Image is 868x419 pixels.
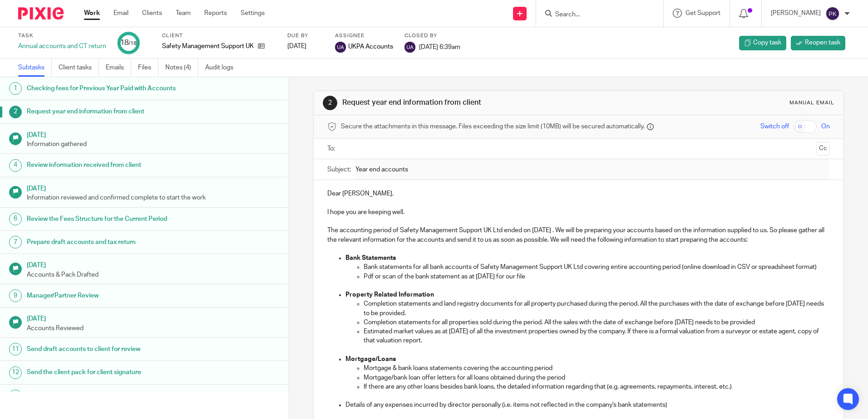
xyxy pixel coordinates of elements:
[753,38,781,47] span: Copy task
[27,182,280,193] h1: [DATE]
[364,318,829,327] p: Completion statements for all properties sold during the period. All the sales with the date of e...
[345,356,396,362] strong: Mortgage/Loans
[341,122,645,131] span: Secure the attachments in this message. Files exceeding the size limit (10MB) will be secured aut...
[821,122,830,131] span: On
[760,122,789,131] span: Switch off
[791,36,845,50] a: Reopen task
[345,400,829,409] p: Details of any expenses incurred by director personally (i.e. items not reflected in the company'...
[142,9,162,18] a: Clients
[106,59,131,77] a: Emails
[18,32,106,39] label: Task
[345,255,396,261] strong: Bank Statements
[27,235,196,249] h1: Prepare draft accounts and tax return
[27,105,196,118] h1: Request year end information from client
[404,32,460,39] label: Closed by
[335,32,393,39] label: Assignee
[348,42,393,51] span: UKPA Accounts
[364,382,829,391] p: If there are any other loans besides bank loans, the detailed information regarding that (e.g. ag...
[18,59,52,77] a: Subtasks
[327,165,351,174] label: Subject:
[327,208,829,217] p: I hope you are keeping well.
[59,59,99,77] a: Client tasks
[18,42,106,51] div: Annual accounts and CT return
[27,193,280,202] p: Information reviewed and confirmed complete to start the work
[345,292,434,298] strong: Property Related Information
[825,6,840,21] img: svg%3E
[364,327,829,346] p: Estimated market values as at [DATE] of all the investment properties owned by the company. If th...
[27,389,196,403] h1: Submission to Companies House & HMRC
[27,258,280,270] h1: [DATE]
[27,128,280,140] h1: [DATE]
[9,366,22,379] div: 12
[204,9,227,18] a: Reports
[686,10,720,16] span: Get Support
[323,96,337,110] div: 2
[327,189,829,198] p: Dear [PERSON_NAME],
[9,213,22,225] div: 6
[789,99,834,107] div: Manual email
[9,289,22,302] div: 9
[84,9,100,18] a: Work
[9,82,22,95] div: 1
[162,42,253,51] p: Safety Management Support UK Ltd
[27,212,196,226] h1: Review the Fees Structure for the Current Period
[364,299,829,318] p: Completion statements and land registry documents for all property purchased during the period. A...
[9,390,22,402] div: 13
[287,32,324,39] label: Due by
[165,59,198,77] a: Notes (4)
[176,9,191,18] a: Team
[287,42,324,51] div: [DATE]
[419,44,460,50] span: [DATE] 6:39am
[739,36,786,50] a: Copy task
[27,324,280,333] p: Accounts Reviewed
[342,98,598,107] h1: Request year end information from client
[364,263,829,272] p: Bank statements for all bank accounts of Safety Management Support UK Ltd covering entire account...
[113,9,128,18] a: Email
[162,32,276,39] label: Client
[27,140,280,149] p: Information gathered
[27,342,196,356] h1: Send draft accounts to client for review
[120,38,137,48] div: 18
[27,365,196,379] h1: Send the client pack for client signature
[335,42,346,53] img: svg%3E
[404,42,415,53] img: svg%3E
[9,106,22,118] div: 2
[27,312,280,323] h1: [DATE]
[816,142,830,156] button: Cc
[9,236,22,248] div: 7
[27,82,196,95] h1: Checking fees for Previous Year Paid with Accounts
[771,9,821,18] p: [PERSON_NAME]
[9,159,22,172] div: 4
[805,38,840,47] span: Reopen task
[128,41,137,46] small: /18
[27,158,196,172] h1: Review information received from client
[364,272,829,281] p: Pdf or scan of the bank statement as at [DATE] for our file
[27,289,196,302] h1: Manager/Partner Review
[205,59,240,77] a: Audit logs
[327,226,829,244] p: The accounting period of Safety Management Support UK Ltd ended on [DATE] . We will be preparing ...
[327,144,337,153] label: To:
[27,270,280,279] p: Accounts & Pack Drafted
[554,11,636,19] input: Search
[9,343,22,356] div: 11
[364,373,829,382] p: Mortgage/bank loan offer letters for all loans obtained during the period
[241,9,265,18] a: Settings
[364,364,829,373] p: Mortgage & bank loans statements covering the accounting period
[18,7,64,19] img: Pixie
[138,59,158,77] a: Files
